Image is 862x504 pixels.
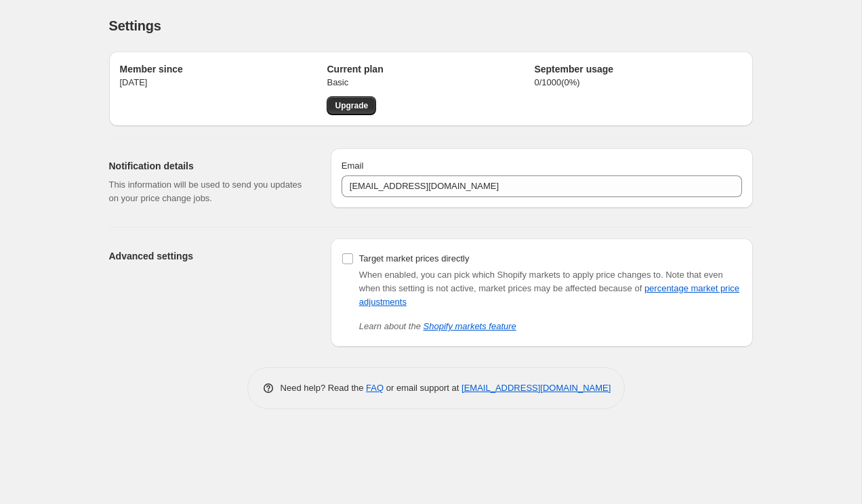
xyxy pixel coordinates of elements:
h2: Notification details [109,159,309,173]
span: Target market prices directly [359,253,470,264]
h2: September usage [534,62,741,76]
a: Shopify markets feature [424,321,516,331]
a: [EMAIL_ADDRESS][DOMAIN_NAME] [461,383,611,393]
h2: Current plan [327,62,534,76]
p: Basic [327,76,534,89]
p: [DATE] [120,76,327,89]
span: Upgrade [335,100,368,111]
h2: Advanced settings [109,249,309,263]
a: FAQ [366,383,384,393]
a: Upgrade [327,96,376,115]
span: Need help? Read the [281,383,367,393]
span: Note that even when this setting is not active, market prices may be affected because of [359,270,739,307]
span: When enabled, you can pick which Shopify markets to apply price changes to. [359,270,663,280]
span: or email support at [384,383,461,393]
p: This information will be used to send you updates on your price change jobs. [109,178,309,205]
h2: Member since [120,62,327,76]
span: Settings [109,18,161,33]
p: 0 / 1000 ( 0 %) [534,76,741,89]
span: Email [342,161,364,171]
i: Learn about the [359,321,516,331]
